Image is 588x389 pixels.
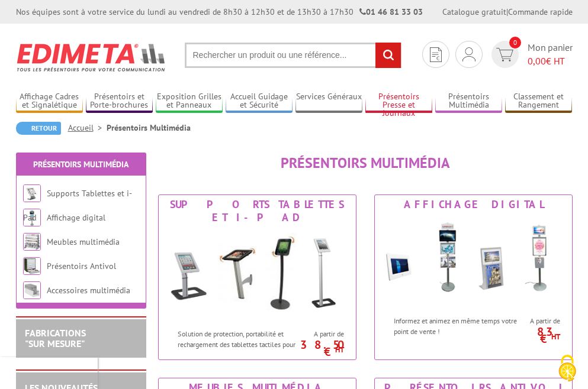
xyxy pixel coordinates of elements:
[528,41,573,68] span: Mon panier
[156,92,223,111] a: Exposition Grilles et Panneaux
[522,316,560,326] span: A partir de
[33,159,128,170] a: Présentoirs Multimédia
[359,7,423,17] strong: 01 46 81 33 03
[394,316,519,336] p: Informez et animez en même temps votre point de vente !
[430,47,442,62] img: devis rapide
[23,257,41,275] img: Présentoirs Antivol
[295,92,362,111] a: Services Généraux
[23,188,132,223] a: Supports Tablettes et i-Pad
[516,328,560,342] p: 83 €
[375,214,572,310] img: Affichage digital
[435,92,502,111] a: Présentoirs Multimédia
[528,54,573,68] span: € HT
[158,155,573,171] h1: Présentoirs Multimédia
[306,329,343,339] span: A partir de
[374,194,573,360] a: Affichage digital Affichage digital Informez et animez en même temps votre point de vente ! A par...
[16,92,83,111] a: Affichage Cadres et Signalétique
[159,227,356,323] img: Supports Tablettes et i-Pad
[16,6,423,18] div: Nos équipes sont à votre service du lundi au vendredi de 8h30 à 12h30 et de 13h30 à 17h30
[365,92,432,111] a: Présentoirs Presse et Journaux
[300,341,343,355] p: 38.50 €
[509,37,521,48] span: 0
[375,43,401,68] input: rechercher
[547,349,588,389] button: Cookies (fenêtre modale)
[16,35,167,79] img: Edimeta
[86,92,153,111] a: Présentoirs et Porte-brochures
[47,236,120,247] a: Meubles multimédia
[178,329,303,359] p: Solution de protection, portabilité et rechargement des tablettes tactiles pour professionnels.
[505,92,572,111] a: Classement et Rangement
[47,261,116,271] a: Présentoirs Antivol
[528,55,546,67] span: 0,00
[107,122,191,134] li: Présentoirs Multimédia
[442,7,506,17] a: Catalogue gratuit
[47,212,105,223] a: Affichage digital
[23,233,41,251] img: Meubles multimédia
[378,198,569,211] div: Affichage digital
[489,41,573,68] a: devis rapide 0 Mon panier 0,00€ HT
[16,122,61,135] a: Retour
[25,327,86,349] a: FABRICATIONS"Sur Mesure"
[23,184,41,202] img: Supports Tablettes et i-Pad
[226,92,293,111] a: Accueil Guidage et Sécurité
[496,48,513,61] img: devis rapide
[508,7,573,17] a: Commande rapide
[552,354,582,383] img: Cookies (fenêtre modale)
[23,281,41,299] img: Accessoires multimédia
[462,47,475,61] img: devis rapide
[335,345,344,355] sup: HT
[68,122,107,133] a: Accueil
[185,43,401,68] input: Rechercher un produit ou une référence...
[551,332,560,342] sup: HT
[158,194,356,360] a: Supports Tablettes et i-Pad Supports Tablettes et i-Pad Solution de protection, portabilité et re...
[442,6,573,18] div: |
[162,198,353,224] div: Supports Tablettes et i-Pad
[47,285,130,296] a: Accessoires multimédia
